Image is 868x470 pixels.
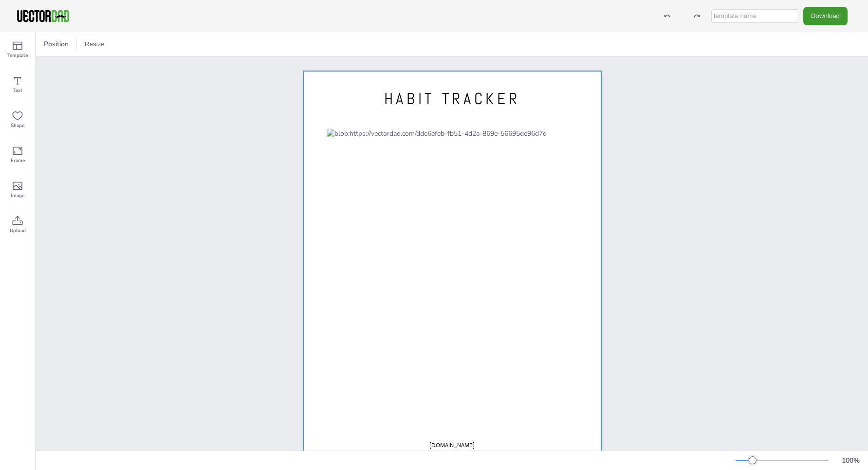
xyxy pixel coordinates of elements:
[81,36,109,52] button: Resize
[7,52,28,59] span: Template
[16,9,71,23] img: VectorDad-1.png
[384,89,520,109] span: HABIT TRACKER
[10,227,26,235] span: Upload
[803,7,848,25] button: Download
[11,192,24,199] span: Image
[13,87,22,94] span: Text
[839,456,862,465] div: 100 %
[429,441,475,449] span: [DOMAIN_NAME]
[42,39,71,49] span: Position
[711,9,798,23] input: template name
[11,122,24,129] span: Shape
[11,157,25,164] span: Frame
